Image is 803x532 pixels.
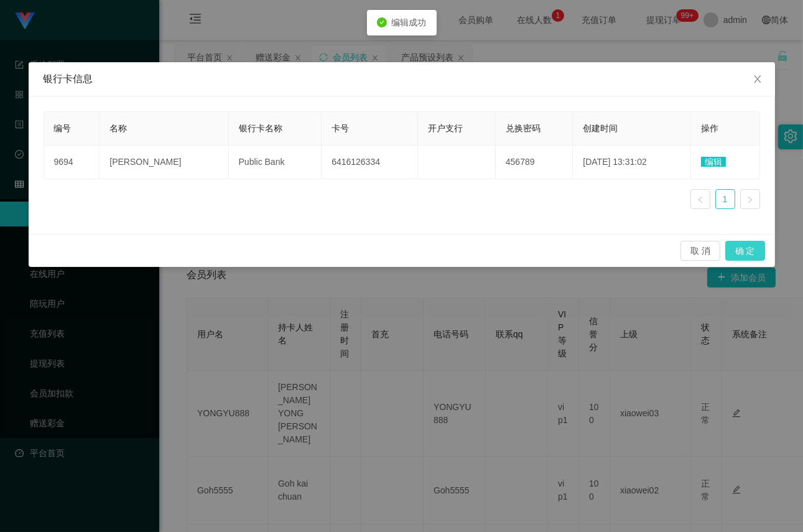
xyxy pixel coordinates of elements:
[44,146,100,179] td: 9694
[690,189,710,209] li: 上一页
[573,146,691,179] td: [DATE] 13:31:02
[583,123,618,133] span: 创建时间
[725,241,765,261] button: 确 定
[239,123,282,133] span: 银行卡名称
[746,196,754,203] i: 图标: right
[701,157,726,167] span: 编辑
[701,123,718,133] span: 操作
[740,62,775,97] button: Close
[428,123,463,133] span: 开户支行
[680,241,720,261] button: 取 消
[44,72,760,86] div: 银行卡信息
[377,17,387,27] i: icon: check-circle
[697,196,704,203] i: 图标: left
[715,189,735,209] li: 1
[392,17,427,27] span: 编辑成功
[109,157,181,167] span: [PERSON_NAME]
[506,123,541,133] span: 兑换密码
[332,157,380,167] span: 6416126334
[506,157,535,167] span: 456789
[332,123,349,133] span: 卡号
[740,189,760,209] li: 下一页
[239,157,285,167] span: Public Bank
[716,190,735,208] a: 1
[54,123,72,133] span: 编号
[753,74,763,84] i: 图标: close
[109,123,127,133] span: 名称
